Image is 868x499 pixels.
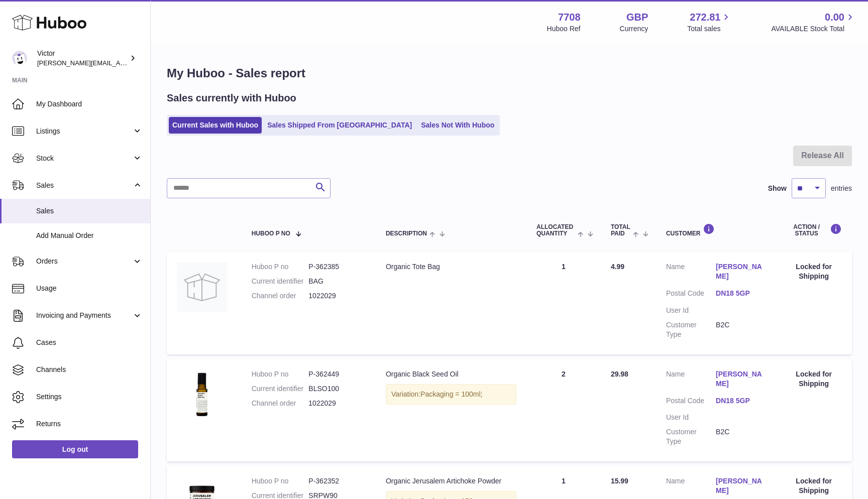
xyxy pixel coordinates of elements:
[666,369,716,391] dt: Name
[666,427,716,446] dt: Customer Type
[716,262,766,281] a: [PERSON_NAME]
[666,396,716,408] dt: Postal Code
[626,11,648,24] strong: GBP
[252,291,309,301] dt: Channel order
[36,284,143,293] span: Usage
[831,184,852,193] span: entries
[716,476,766,495] a: [PERSON_NAME]
[252,277,309,286] dt: Current identifier
[37,59,201,67] span: [PERSON_NAME][EMAIL_ADDRESS][DOMAIN_NAME]
[36,127,132,136] span: Listings
[547,24,581,34] div: Huboo Ref
[12,51,27,66] img: victor@erbology.co
[417,117,498,134] a: Sales Not With Huboo
[825,11,844,24] span: 0.00
[177,262,227,312] img: no-photo.jpg
[386,369,516,379] div: Organic Black Seed Oil
[666,262,716,284] dt: Name
[167,91,296,105] h2: Sales currently with Huboo
[611,370,628,378] span: 29.98
[716,396,766,406] a: DN18 5GP
[252,476,309,486] dt: Huboo P no
[252,384,309,394] dt: Current identifier
[786,223,842,237] div: Action / Status
[526,252,601,354] td: 1
[666,476,716,498] dt: Name
[386,476,516,486] div: Organic Jerusalem Artichoke Powder
[768,184,787,193] label: Show
[308,399,366,408] dd: 1022029
[36,257,132,266] span: Orders
[264,117,415,134] a: Sales Shipped From [GEOGRAPHIC_DATA]
[36,99,143,109] span: My Dashboard
[36,419,143,429] span: Returns
[771,24,856,34] span: AVAILABLE Stock Total
[420,390,482,398] span: Packaging = 100ml;
[386,262,516,272] div: Organic Tote Bag
[611,224,630,237] span: Total paid
[687,24,732,34] span: Total sales
[786,262,842,281] div: Locked for Shipping
[308,262,366,272] dd: P-362385
[36,365,143,375] span: Channels
[36,338,143,347] span: Cases
[308,291,366,301] dd: 1022029
[786,369,842,389] div: Locked for Shipping
[687,11,732,34] a: 272.81 Total sales
[308,384,366,394] dd: BLSO100
[666,413,716,422] dt: User Id
[36,206,143,216] span: Sales
[666,320,716,339] dt: Customer Type
[666,223,766,237] div: Customer
[536,224,575,237] span: ALLOCATED Quantity
[386,230,427,237] span: Description
[308,369,366,379] dd: P-362449
[308,277,366,286] dd: BAG
[716,427,766,446] dd: B2C
[36,181,132,190] span: Sales
[36,311,132,320] span: Invoicing and Payments
[252,369,309,379] dt: Huboo P no
[36,154,132,163] span: Stock
[252,262,309,272] dt: Huboo P no
[716,369,766,389] a: [PERSON_NAME]
[666,289,716,301] dt: Postal Code
[771,11,856,34] a: 0.00 AVAILABLE Stock Total
[177,369,227,420] img: 77081700559267.jpg
[252,399,309,408] dt: Channel order
[36,392,143,402] span: Settings
[37,49,128,68] div: Victor
[611,477,628,485] span: 15.99
[611,263,624,271] span: 4.99
[167,65,852,81] h1: My Huboo - Sales report
[308,476,366,486] dd: P-362352
[169,117,262,134] a: Current Sales with Huboo
[716,289,766,298] a: DN18 5GP
[12,440,138,458] a: Log out
[620,24,648,34] div: Currency
[252,230,290,237] span: Huboo P no
[690,11,720,24] span: 272.81
[526,359,601,461] td: 2
[558,11,581,24] strong: 7708
[716,320,766,339] dd: B2C
[36,231,143,240] span: Add Manual Order
[666,306,716,315] dt: User Id
[786,476,842,495] div: Locked for Shipping
[386,384,516,405] div: Variation:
